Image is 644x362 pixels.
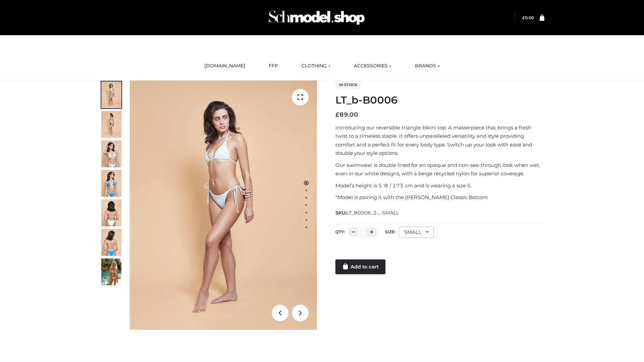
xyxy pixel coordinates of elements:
[101,170,121,197] img: ArielClassicBikiniTop_CloudNine_AzureSky_OW114ECO_4-scaled.jpg
[199,59,250,73] a: [DOMAIN_NAME]
[522,15,534,20] a: £0.00
[346,210,399,216] span: LT_B0006_2-_-SMALL
[297,59,335,73] a: CLOTHING
[335,123,544,158] p: Introducing our reversible triangle bikini top. A masterpiece that brings a fresh twist to a time...
[410,59,445,73] a: BRANDS
[522,15,525,20] span: £
[101,229,121,256] img: ArielClassicBikiniTop_CloudNine_AzureSky_OW114ECO_8-scaled.jpg
[335,94,544,106] h1: LT_b-B0006
[130,80,317,330] img: ArielClassicBikiniTop_CloudNine_AzureSky_OW114ECO_1
[335,193,544,202] p: *Model is pairing it with the [PERSON_NAME] Classic Bottom
[335,181,544,190] p: Model’s height is 5 ‘8 / 173 cm and is wearing a size S.
[264,59,283,73] a: FFP
[335,209,399,217] span: SKU:
[399,227,434,238] div: SMALL
[101,258,121,285] img: Arieltop_CloudNine_AzureSky2.jpg
[335,229,345,234] label: QTY:
[335,111,358,118] bdi: 89.00
[522,15,534,20] bdi: 0.00
[349,59,396,73] a: ACCESSORIES
[101,140,121,167] img: ArielClassicBikiniTop_CloudNine_AzureSky_OW114ECO_3-scaled.jpg
[101,81,121,108] img: ArielClassicBikiniTop_CloudNine_AzureSky_OW114ECO_1-scaled.jpg
[335,259,385,274] a: Add to cart
[335,111,339,118] span: £
[266,4,367,31] img: Schmodel Admin 964
[335,161,544,178] p: Our swimwear is double lined for an opaque and non-see-through look when wet, even in our white d...
[101,111,121,138] img: ArielClassicBikiniTop_CloudNine_AzureSky_OW114ECO_2-scaled.jpg
[385,229,395,234] label: Size:
[101,199,121,226] img: ArielClassicBikiniTop_CloudNine_AzureSky_OW114ECO_7-scaled.jpg
[335,81,361,89] span: In stock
